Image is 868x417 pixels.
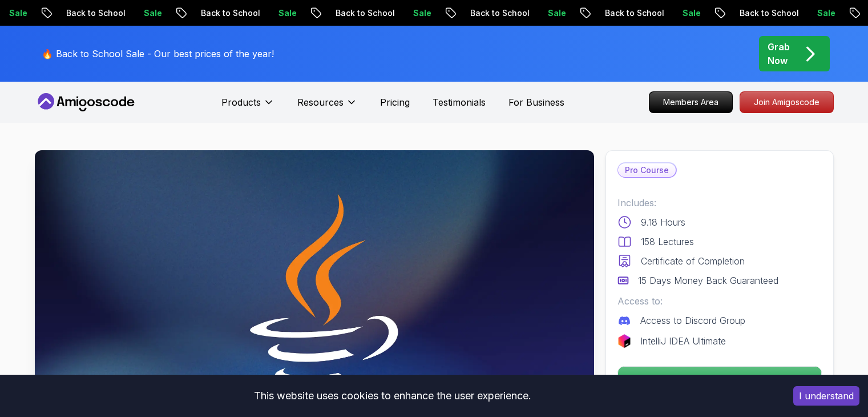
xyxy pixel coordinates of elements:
p: Sale [402,7,439,19]
a: Testimonials [433,95,486,109]
p: Get Started [618,367,821,392]
p: Back to School [459,7,537,19]
p: Back to School [55,7,133,19]
p: Back to School [729,7,806,19]
a: Pricing [380,95,410,109]
button: Accept cookies [793,386,859,406]
p: Includes: [617,196,822,210]
p: Access to: [617,294,822,308]
p: Pro Course [618,163,676,177]
p: 🔥 Back to School Sale - Our best prices of the year! [42,47,274,61]
a: Join Amigoscode [740,91,834,113]
p: Sale [806,7,843,19]
p: Resources [297,95,344,109]
p: Sale [133,7,169,19]
p: Sale [537,7,574,19]
p: 158 Lectures [641,235,694,248]
button: Get Started [617,366,822,392]
p: 15 Days Money Back Guaranteed [638,274,778,287]
p: Certificate of Completion [641,254,745,268]
img: jetbrains logo [617,334,631,348]
p: Back to School [190,7,268,19]
div: This website uses cookies to enhance the user experience. [9,383,776,408]
p: Grab Now [768,40,790,67]
p: Sale [268,7,304,19]
a: For Business [508,95,564,109]
a: Members Area [649,91,733,113]
p: IntelliJ IDEA Ultimate [640,334,726,348]
button: Resources [297,95,357,118]
p: Sale [672,7,708,19]
p: 9.18 Hours [641,215,685,229]
button: Products [221,95,274,118]
p: Access to Discord Group [640,314,745,327]
p: Members Area [649,92,732,113]
p: Products [221,95,261,109]
p: Back to School [594,7,672,19]
p: Join Amigoscode [740,92,833,113]
p: Back to School [325,7,402,19]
